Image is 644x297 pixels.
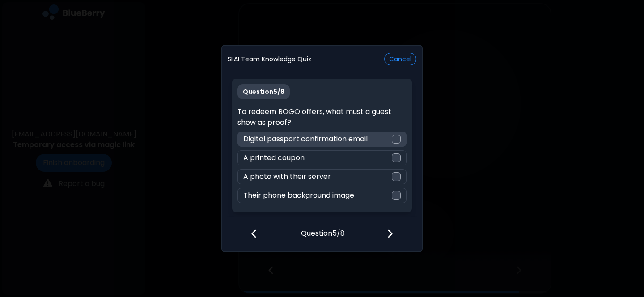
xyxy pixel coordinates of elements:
p: Digital passport confirmation email [243,134,368,144]
p: Their phone background image [243,190,354,201]
p: Question 5 / 8 [237,84,290,99]
p: A printed coupon [243,153,305,163]
p: Question 5 / 8 [301,217,345,239]
p: SLAI Team Knowledge Quiz [228,55,311,63]
img: file icon [387,229,393,238]
button: Cancel [384,53,416,65]
p: To redeem BOGO offers, what must a guest show as proof? [237,106,406,128]
p: A photo with their server [243,171,331,182]
img: file icon [251,229,257,238]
